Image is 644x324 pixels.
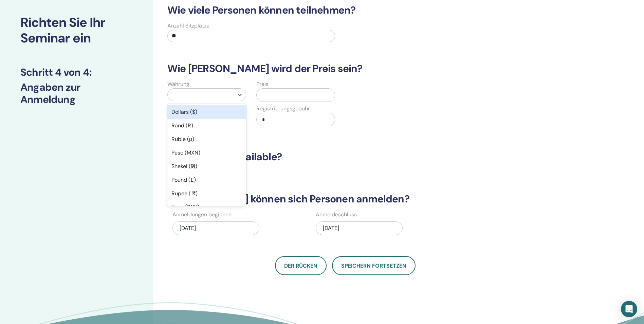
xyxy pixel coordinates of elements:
[167,22,209,30] label: Anzahl Sitzplätze
[167,119,246,132] div: Rand (R)
[167,160,246,173] div: Shekel (₪)
[316,221,403,235] div: [DATE]
[167,146,246,160] div: Peso (MXN)
[167,173,246,187] div: Pound (£)
[163,151,528,163] h3: Is scholarship available?
[167,105,246,119] div: Dollars ($)
[316,211,357,219] label: Anmeldeschluss
[621,301,637,317] div: Open Intercom Messenger
[332,256,416,275] button: Speichern fortsetzen
[163,62,528,75] h3: Wie [PERSON_NAME] wird der Preis sein?
[256,105,310,113] label: Registrierungsgebühr
[172,221,259,235] div: [DATE]
[275,256,327,275] button: Der Rücken
[20,66,132,78] h3: Schritt 4 von 4 :
[163,193,528,205] h3: [PERSON_NAME] können sich Personen anmelden?
[256,80,269,88] label: Preis
[172,211,232,219] label: Anmeldungen beginnen
[167,200,246,214] div: Yuan (CNY)
[163,4,528,16] h3: Wie viele Personen können teilnehmen?
[20,81,132,106] h3: Angaben zur Anmeldung
[341,262,406,269] span: Speichern fortsetzen
[20,15,132,46] h2: Richten Sie Ihr Seminar ein
[167,132,246,146] div: Ruble (р)
[167,187,246,200] div: Rupee ( ₹)
[284,262,317,269] span: Der Rücken
[167,80,189,88] label: Währung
